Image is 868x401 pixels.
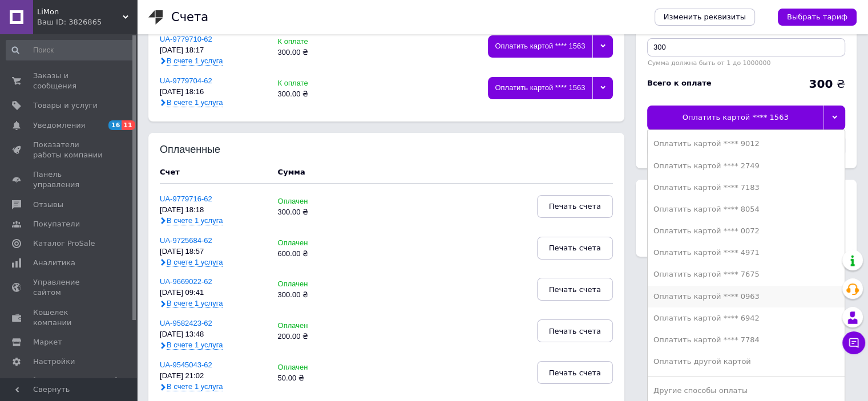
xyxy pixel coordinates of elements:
[653,161,839,171] div: Оплатить картой **** 2749
[160,167,267,177] div: Счет
[33,71,106,91] span: Заказы и сообщения
[33,258,75,268] span: Аналитика
[647,59,845,67] div: Сумма должна быть от 1 до 1000000
[33,337,62,347] span: Маркет
[6,40,135,60] input: Поиск
[653,313,839,323] div: Оплатить картой **** 6942
[33,140,106,160] span: Показатели работы компании
[278,374,350,383] div: 50.00 ₴
[653,386,839,396] div: Другие способы оплаты
[167,382,223,391] span: В счете 1 услуга
[653,139,839,149] div: Оплатить картой **** 9012
[33,169,106,190] span: Панель управления
[664,12,746,22] span: Изменить реквизиты
[655,9,755,26] a: Изменить реквизиты
[160,248,267,256] div: [DATE] 18:57
[537,195,613,218] button: Печать счета
[537,361,613,384] button: Печать счета
[167,341,223,350] span: В счете 1 услуга
[33,200,63,210] span: Отзывы
[488,35,592,58] div: Оплатить картой **** 1563
[160,206,267,214] div: [DATE] 18:18
[160,46,267,55] div: [DATE] 18:17
[108,120,122,130] span: 16
[160,35,212,43] a: UA-9779710-62
[167,98,223,107] span: В счете 1 услуга
[653,248,839,258] div: Оплатить картой **** 4971
[160,330,267,339] div: [DATE] 13:48
[278,239,350,248] div: Оплачен
[653,269,839,280] div: Оплатить картой **** 7675
[37,7,123,17] span: LiMon
[171,10,208,24] h1: Счета
[278,90,350,99] div: 300.00 ₴
[842,331,865,354] button: Чат с покупателем
[653,226,839,236] div: Оплатить картой **** 0072
[278,280,350,289] div: Оплачен
[653,183,839,193] div: Оплатить картой **** 7183
[549,202,601,210] span: Печать счета
[787,12,847,22] span: Выбрать тариф
[653,357,839,367] div: Оплатить другой картой
[278,333,350,341] div: 200.00 ₴
[122,120,135,130] span: 11
[160,319,212,327] a: UA-9582423-62
[33,238,95,249] span: Каталог ProSale
[653,204,839,214] div: Оплатить картой **** 8054
[278,250,350,258] div: 600.00 ₴
[537,278,613,301] button: Печать счета
[488,77,592,99] div: Оплатить картой **** 1563
[653,291,839,302] div: Оплатить картой **** 0963
[167,258,223,267] span: В счете 1 услуга
[37,17,137,27] div: Ваш ID: 3826865
[809,77,833,91] b: 300
[167,56,223,66] span: В счете 1 услуга
[647,106,823,129] div: Оплатить картой **** 1563
[278,208,350,217] div: 300.00 ₴
[653,335,839,345] div: Оплатить картой **** 7784
[647,38,845,56] input: Введите сумму
[278,79,350,88] div: К оплате
[33,307,106,328] span: Кошелек компании
[549,285,601,294] span: Печать счета
[33,120,85,131] span: Уведомления
[33,277,106,298] span: Управление сайтом
[33,357,75,367] span: Настройки
[167,216,223,225] span: В счете 1 услуга
[647,78,712,88] div: Всего к оплате
[160,88,267,96] div: [DATE] 18:16
[160,76,212,85] a: UA-9779704-62
[278,291,350,299] div: 300.00 ₴
[278,197,350,206] div: Оплачен
[278,322,350,330] div: Оплачен
[160,195,212,203] a: UA-9779716-62
[160,361,212,369] a: UA-9545043-62
[33,219,80,229] span: Покупатели
[549,244,601,252] span: Печать счета
[537,237,613,260] button: Печать счета
[167,299,223,308] span: В счете 1 услуга
[160,144,235,156] div: Оплаченные
[160,236,212,245] a: UA-9725684-62
[160,289,267,297] div: [DATE] 09:41
[278,363,350,372] div: Оплачен
[278,167,305,177] div: Сумма
[278,48,350,57] div: 300.00 ₴
[549,368,601,377] span: Печать счета
[809,78,845,90] div: ₴
[160,277,212,286] a: UA-9669022-62
[778,9,857,26] a: Выбрать тариф
[160,372,267,380] div: [DATE] 21:02
[278,38,350,46] div: К оплате
[537,319,613,342] button: Печать счета
[549,327,601,335] span: Печать счета
[33,100,98,111] span: Товары и услуги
